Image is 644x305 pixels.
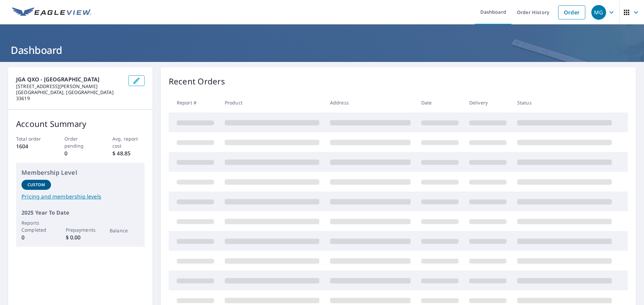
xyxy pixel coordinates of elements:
[325,93,416,112] th: Address
[28,182,45,188] p: Custom
[16,118,145,130] p: Account Summary
[591,5,606,20] div: MG
[8,43,636,57] h1: Dashboard
[21,219,51,233] p: Reports Completed
[21,193,139,201] a: Pricing and membership levels
[464,93,512,112] th: Delivery
[169,93,219,112] th: Report #
[416,93,464,112] th: Date
[64,135,97,149] p: Order pending
[512,93,617,112] th: Status
[66,226,95,233] p: Prepayments
[21,233,51,241] p: 0
[16,83,123,89] p: [STREET_ADDRESS][PERSON_NAME]
[112,149,145,157] p: $ 48.85
[110,227,139,234] p: Balance
[16,89,123,101] p: [GEOGRAPHIC_DATA], [GEOGRAPHIC_DATA] 33619
[16,135,48,142] p: Total order
[66,233,95,241] p: $ 0.00
[21,209,139,217] p: 2025 Year To Date
[112,135,145,149] p: Avg. report cost
[21,168,139,177] p: Membership Level
[16,75,123,83] p: JGA QXO - [GEOGRAPHIC_DATA]
[64,149,97,157] p: 0
[219,93,325,112] th: Product
[16,142,48,150] p: 1604
[12,7,91,17] img: EV Logo
[558,5,585,19] a: Order
[169,75,225,87] p: Recent Orders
